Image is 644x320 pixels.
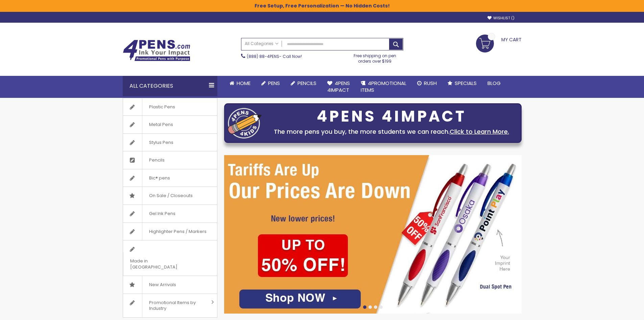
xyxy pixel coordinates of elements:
a: Metal Pens [123,116,217,133]
a: Blog [482,76,506,91]
a: Plastic Pens [123,98,217,116]
span: Plastic Pens [142,98,182,116]
a: 4PROMOTIONALITEMS [355,76,412,98]
a: Promotional Items by Industry [123,294,217,317]
a: Wishlist [487,16,515,21]
span: Specials [455,80,477,87]
a: (888) 88-4PENS [247,54,279,59]
a: Gel Ink Pens [123,205,217,222]
a: Bic® pens [123,169,217,187]
a: Made in [GEOGRAPHIC_DATA] [123,240,217,276]
div: All Categories [123,76,217,96]
div: The more pens you buy, the more students we can reach. [265,127,518,136]
span: Promotional Items by Industry [142,294,209,317]
span: On Sale / Closeouts [142,187,199,205]
span: - Call Now! [247,54,302,59]
span: Highlighter Pens / Markers [142,223,213,240]
span: Metal Pens [142,116,180,133]
div: Free shipping on pen orders over $199 [347,50,403,64]
a: All Categories [241,38,282,49]
span: Rush [424,80,437,87]
span: Stylus Pens [142,134,180,151]
a: 4Pens4impact [322,76,355,98]
span: New Arrivals [142,276,183,294]
a: Specials [442,76,482,91]
a: Highlighter Pens / Markers [123,223,217,240]
span: Made in [GEOGRAPHIC_DATA] [123,252,200,276]
img: /cheap-promotional-products.html [224,155,522,314]
span: Pencils [297,80,316,87]
a: Pencils [123,151,217,169]
span: Pens [268,80,280,87]
span: 4Pens 4impact [327,80,350,93]
a: Pens [256,76,285,91]
img: four_pen_logo.png [228,108,262,138]
span: 4PROMOTIONAL ITEMS [361,80,406,93]
a: On Sale / Closeouts [123,187,217,205]
span: Gel Ink Pens [142,205,182,222]
a: Home [224,76,256,91]
span: Pencils [142,151,171,169]
span: Bic® pens [142,169,177,187]
a: Stylus Pens [123,134,217,151]
img: 4Pens Custom Pens and Promotional Products [123,40,190,61]
span: Blog [487,80,501,87]
a: New Arrivals [123,276,217,294]
span: All Categories [245,41,279,46]
a: Pencils [285,76,322,91]
a: Rush [412,76,442,91]
div: 4PENS 4IMPACT [265,109,518,124]
a: Click to Learn More. [450,127,509,136]
span: Home [237,80,251,87]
